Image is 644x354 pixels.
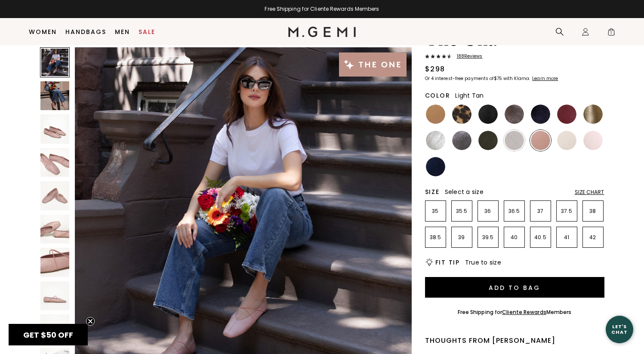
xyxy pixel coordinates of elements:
[583,234,603,241] p: 42
[478,234,498,241] p: 39.5
[505,105,524,124] img: Cocoa
[425,208,446,215] p: 35
[425,64,445,74] div: $298
[288,27,356,37] img: M.Gemi
[530,208,551,215] p: 37
[339,52,406,77] img: The One tag
[426,157,445,176] img: Navy
[425,54,604,61] a: 188Reviews
[40,314,70,344] img: The Una
[23,329,73,340] span: GET $50 OFF
[452,208,472,215] p: 35.5
[40,148,70,177] img: The Una
[425,277,604,298] button: Add to Bag
[445,188,484,196] span: Select a size
[583,131,603,150] img: Ballerina Pink
[575,189,604,196] div: Size Chart
[458,309,572,316] div: Free Shipping for Members
[557,131,576,150] img: Ecru
[40,181,70,210] img: The Una
[494,75,502,82] klarna-placement-style-amount: $75
[531,131,550,150] img: Antique Rose
[40,215,70,244] img: The Una
[478,208,498,215] p: 36
[9,324,88,345] div: GET $50 OFFClose teaser
[530,234,551,241] p: 40.5
[531,105,550,124] img: Midnight Blue
[139,28,155,35] a: Sale
[557,105,576,124] img: Burgundy
[557,208,577,215] p: 37.5
[452,54,483,59] span: 188 Review s
[425,75,494,82] klarna-placement-style-body: Or 4 interest-free payments of
[426,131,445,150] img: Silver
[452,131,471,150] img: Gunmetal
[455,91,484,100] span: Light Tan
[40,281,70,311] img: The Una
[452,105,471,124] img: Leopard Print
[503,75,531,82] klarna-placement-style-body: with Klarna
[425,188,440,195] h2: Size
[505,131,524,150] img: Chocolate
[583,105,603,124] img: Gold
[557,234,577,241] p: 41
[65,28,106,35] a: Handbags
[532,75,558,82] klarna-placement-style-cta: Learn more
[40,81,70,111] img: The Una
[40,248,70,277] img: The Una
[40,114,70,144] img: The Una
[502,308,546,316] a: Cliente Rewards
[86,317,95,326] button: Close teaser
[478,105,498,124] img: Black
[425,92,450,99] h2: Color
[452,234,472,241] p: 39
[504,234,524,241] p: 40
[583,208,603,215] p: 38
[606,324,633,335] div: Let's Chat
[531,76,558,81] a: Learn more
[426,105,445,124] img: Light Tan
[425,234,446,241] p: 38.5
[425,336,604,346] div: Thoughts from [PERSON_NAME]
[607,29,616,38] span: 1
[478,131,498,150] img: Military
[29,28,57,35] a: Women
[504,208,524,215] p: 36.5
[465,258,501,267] span: True to size
[435,259,460,266] h2: Fit Tip
[115,28,130,35] a: Men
